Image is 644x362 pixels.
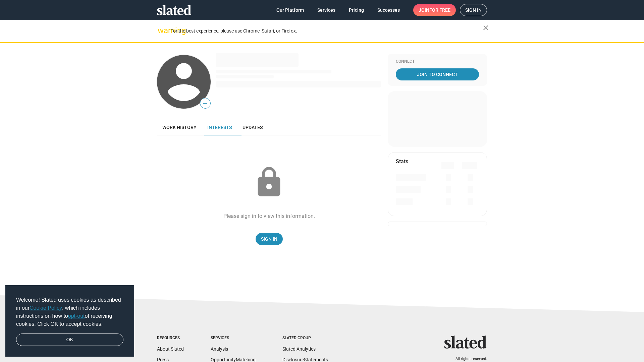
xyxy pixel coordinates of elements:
span: Interests [207,125,232,130]
div: Please sign in to view this information. [223,213,315,220]
a: Joinfor free [413,4,456,16]
div: Resources [157,336,184,341]
a: Sign In [256,233,283,245]
span: Updates [243,125,263,130]
a: opt-out [68,313,85,319]
span: Join [419,4,450,16]
a: Successes [372,4,405,16]
span: Successes [377,4,400,16]
a: Join To Connect [396,68,479,80]
span: — [200,99,210,108]
span: Welcome! Slated uses cookies as described in our , which includes instructions on how to of recei... [16,296,123,328]
mat-icon: warning [158,26,166,35]
a: Cookie Policy [30,305,62,311]
a: Slated Analytics [282,346,316,352]
span: Sign in [465,4,482,16]
span: for free [429,4,450,16]
span: Sign In [261,233,277,245]
span: Work history [162,125,197,130]
a: dismiss cookie message [16,334,123,346]
a: Pricing [343,4,369,16]
div: Slated Group [282,336,328,341]
span: Join To Connect [397,68,478,80]
a: About Slated [157,346,184,352]
div: Services [211,336,256,341]
div: Connect [396,59,479,64]
a: Interests [202,119,237,135]
a: Updates [237,119,268,135]
span: Pricing [349,4,364,16]
a: Sign in [460,4,487,16]
a: Analysis [211,346,228,352]
span: Our Platform [276,4,304,16]
a: Our Platform [271,4,309,16]
span: Services [317,4,335,16]
div: For the best experience, please use Chrome, Safari, or Firefox. [170,26,483,36]
mat-icon: close [482,24,490,32]
a: Services [312,4,341,16]
a: Work history [157,119,202,135]
mat-card-title: Stats [396,158,408,165]
mat-icon: lock [252,166,286,199]
div: cookieconsent [5,285,134,357]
